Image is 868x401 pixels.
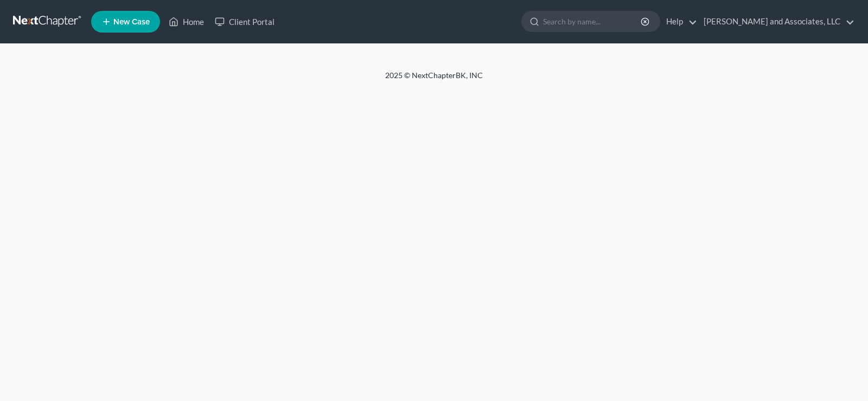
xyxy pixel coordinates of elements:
[543,11,642,31] input: Search by name...
[113,18,150,26] span: New Case
[163,12,209,31] a: Home
[125,70,743,90] div: 2025 © NextChapterBK, INC
[698,12,854,31] a: [PERSON_NAME] and Associates, LLC
[209,12,280,31] a: Client Portal
[661,12,697,31] a: Help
